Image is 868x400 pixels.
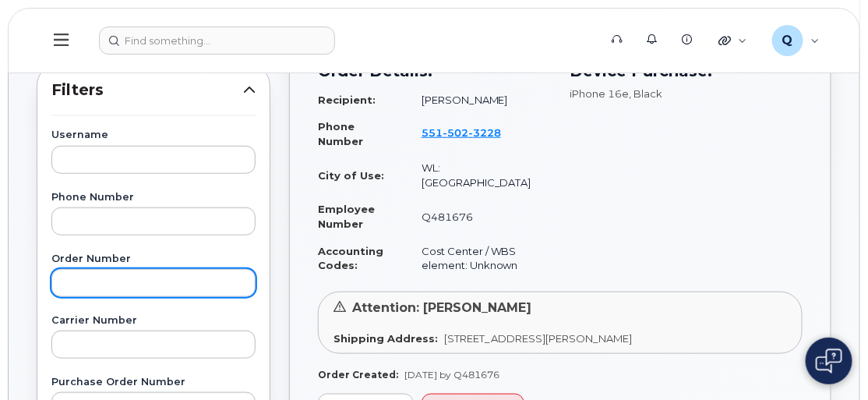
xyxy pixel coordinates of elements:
td: Q481676 [408,196,551,237]
span: Q [782,31,793,50]
span: iPhone 16e [570,87,629,100]
a: 5515023228 [422,126,520,139]
span: Filters [51,79,243,101]
div: Quicklinks [707,25,758,56]
div: QXZ4GET [761,25,831,56]
span: 502 [443,126,468,139]
input: Find something... [99,27,335,55]
label: Phone Number [51,193,256,203]
span: [DATE] by Q481676 [404,369,499,381]
td: Cost Center / WBS element: Unknown [408,238,551,279]
img: Open chat [816,349,842,373]
td: WL: [GEOGRAPHIC_DATA] [408,154,551,196]
strong: Phone Number [318,120,363,147]
span: , Black [629,87,662,100]
strong: City of Use: [318,169,384,182]
td: [PERSON_NAME] [408,87,551,114]
label: Carrier Number [51,316,256,326]
strong: Employee Number [318,203,375,230]
span: [STREET_ADDRESS][PERSON_NAME] [444,332,632,345]
strong: Accounting Codes: [318,245,383,272]
strong: Order Created: [318,369,398,381]
span: Attention: [PERSON_NAME] [352,300,531,315]
label: Purchase Order Number [51,377,256,388]
span: 3228 [468,126,501,139]
label: Username [51,130,256,140]
span: 551 [422,126,501,139]
strong: Recipient: [318,94,376,106]
strong: Shipping Address: [333,332,438,345]
label: Order Number [51,254,256,264]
